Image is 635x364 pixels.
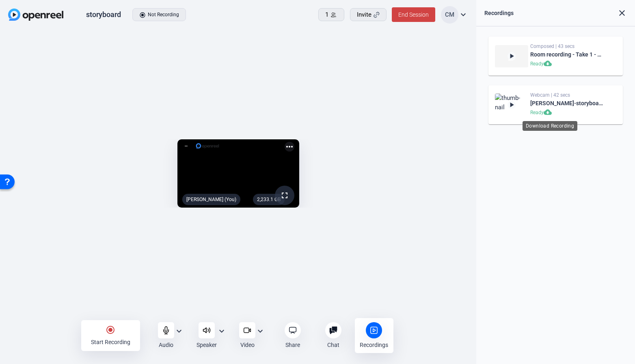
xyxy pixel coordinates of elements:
div: Ready [530,108,603,118]
div: Recordings [484,8,514,18]
mat-icon: expand_more [174,326,184,336]
mat-icon: more_horiz [285,142,294,152]
button: Invite [350,8,387,21]
div: CM [441,6,458,24]
div: Room recording - Take 1 - backup [530,50,603,59]
div: Start Recording [91,338,130,346]
div: Recordings [360,341,388,349]
mat-icon: cloud_download [544,59,553,69]
div: storyboard [86,10,121,19]
span: Invite [357,10,371,19]
mat-icon: close [617,8,627,18]
mat-icon: expand_more [217,326,227,336]
mat-icon: expand_more [255,326,265,336]
span: 1 [325,10,328,19]
mat-icon: fullscreen [280,191,289,200]
div: Chat [327,341,339,349]
div: Video [240,341,255,349]
span: End Session [398,11,429,18]
div: Audio [159,341,173,349]
div: Ready [530,59,603,69]
div: [PERSON_NAME] (You) [182,194,240,205]
button: End Session [392,7,435,22]
button: 1 [318,8,344,21]
img: OpenReel logo [8,9,63,21]
div: 2,233.1 GB [253,194,285,205]
div: Speaker [197,341,217,349]
mat-icon: play_arrow [508,101,516,109]
div: [PERSON_NAME]-storyboard-1756844408617-webcam [530,98,603,108]
mat-icon: expand_more [458,10,468,19]
div: Webcam | 42 secs [530,92,603,98]
img: logo [195,142,220,150]
img: thumb-nail [495,93,528,116]
img: thumb-nail [495,45,528,67]
mat-icon: cloud_download [544,108,553,118]
div: Share [285,341,300,349]
div: Composed | 43 secs [530,43,603,50]
mat-icon: play_arrow [508,52,516,60]
div: Download Recording [523,121,577,131]
mat-icon: radio_button_checked [106,325,115,335]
